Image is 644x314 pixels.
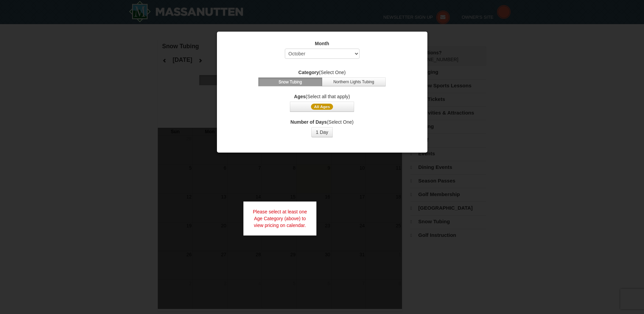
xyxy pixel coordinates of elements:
[258,77,322,86] button: Snow Tubing
[225,119,419,125] label: (Select One)
[315,41,329,46] strong: Month
[294,94,306,99] strong: Ages
[311,104,333,110] span: All Ages
[243,202,317,235] div: Please select at least one Age Category (above) to view pricing on calendar.
[225,93,419,100] label: (Select all that apply)
[291,119,327,125] strong: Number of Days
[311,127,333,137] button: 1 Day
[225,69,419,76] label: (Select One)
[298,70,319,75] strong: Category
[290,102,354,112] button: All Ages
[322,77,386,86] button: Northern Lights Tubing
